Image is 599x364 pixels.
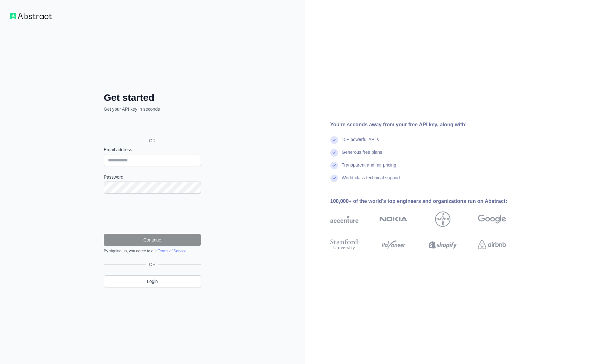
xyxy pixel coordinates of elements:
[104,275,201,287] a: Login
[330,197,526,205] div: 100,000+ of the world's top engineers and organizations run on Abstract:
[478,212,506,227] img: google
[429,238,457,252] img: shopify
[380,238,408,252] img: payoneer
[104,92,201,103] h2: Get started
[158,249,186,253] a: Terms of Service
[104,119,200,133] div: Sign in with Google. Opens in new tab
[330,162,338,169] img: check mark
[342,136,379,149] div: 15+ powerful API's
[380,212,408,227] img: nokia
[330,212,358,227] img: accenture
[342,175,400,187] div: World-class technical support
[144,137,161,144] span: OR
[478,238,506,252] img: airbnb
[104,106,201,112] p: Get your API key in seconds
[330,238,358,252] img: stanford university
[330,121,526,129] div: You're seconds away from your free API key, along with:
[104,249,201,254] div: By signing up, you agree to our .
[342,149,382,162] div: Generous free plans
[104,201,201,226] iframe: reCAPTCHA
[104,146,201,153] label: Email address
[342,162,396,175] div: Transparent and fair pricing
[330,175,338,182] img: check mark
[146,261,158,268] span: OR
[10,13,52,19] img: Workflow
[330,149,338,157] img: check mark
[104,234,201,246] button: Continue
[435,212,450,227] img: bayer
[330,136,338,144] img: check mark
[101,119,203,133] iframe: Sign in with Google Button
[104,174,201,180] label: Password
